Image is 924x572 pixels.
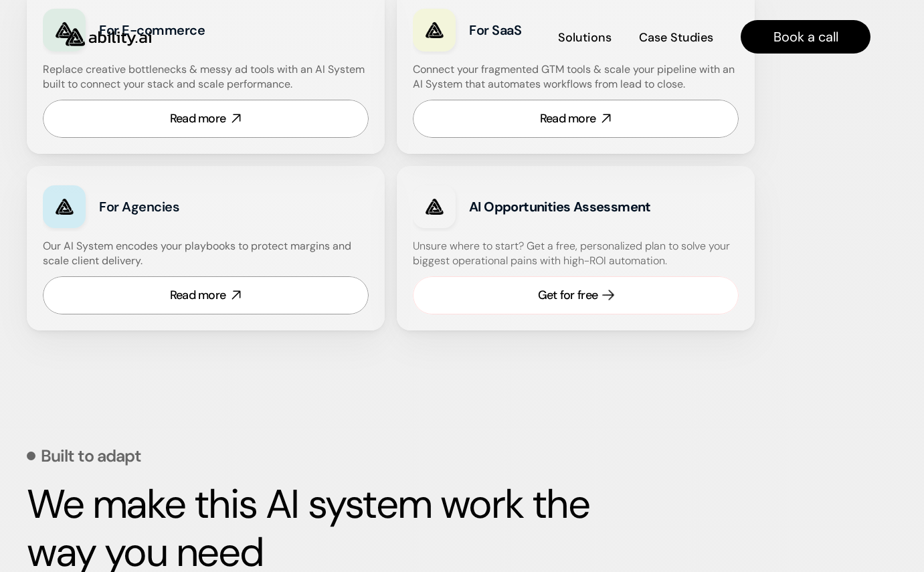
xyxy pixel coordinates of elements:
a: Get for free [413,276,739,314]
p: Replace creative bottlenecks & messy ad tools with an AI System built to connect your stack and s... [43,62,365,92]
nav: Main navigation [170,20,870,54]
a: Read more [43,100,369,138]
a: Book a call [741,20,870,54]
div: Read more [170,110,226,127]
div: Get for free [538,287,597,304]
a: Case Studies [638,25,714,49]
p: Connect your fragmented GTM tools & scale your pipeline with an AI System that automates workflow... [413,62,745,92]
div: Read more [170,287,226,304]
h4: Book a call [773,27,838,46]
h4: Solutions [558,29,612,46]
p: Unsure where to start? Get a free, personalized plan to solve your biggest operational pains with... [413,239,739,269]
h3: For Agencies [99,197,282,216]
p: Built to adapt [41,448,141,464]
strong: AI Opportunities Assessment [469,198,651,215]
div: Read more [540,110,596,127]
a: Read more [413,100,739,138]
h4: Case Studies [639,29,713,46]
a: Solutions [558,25,612,49]
a: Read more [43,276,369,314]
p: Our AI System encodes your playbooks to protect margins and scale client delivery. [43,239,369,269]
